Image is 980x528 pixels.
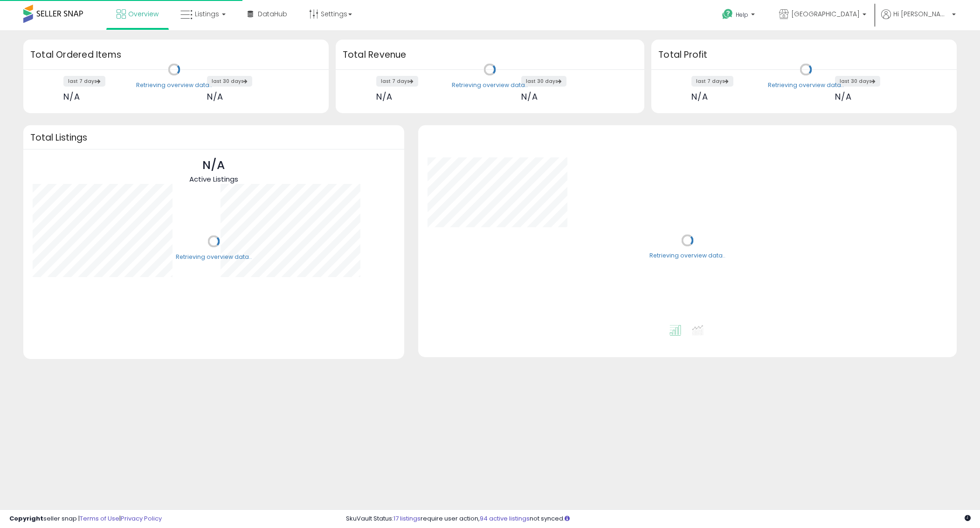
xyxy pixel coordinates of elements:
[195,9,219,19] span: Listings
[768,81,844,89] div: Retrieving overview data..
[893,9,949,19] span: Hi [PERSON_NAME]
[881,9,956,30] a: Hi [PERSON_NAME]
[176,253,252,261] div: Retrieving overview data..
[736,11,748,19] span: Help
[715,1,764,30] a: Help
[452,81,528,89] div: Retrieving overview data..
[258,9,287,19] span: DataHub
[136,81,212,89] div: Retrieving overview data..
[791,9,860,19] span: [GEOGRAPHIC_DATA]
[722,8,733,20] i: Get Help
[649,252,725,260] div: Retrieving overview data..
[128,9,159,19] span: Overview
